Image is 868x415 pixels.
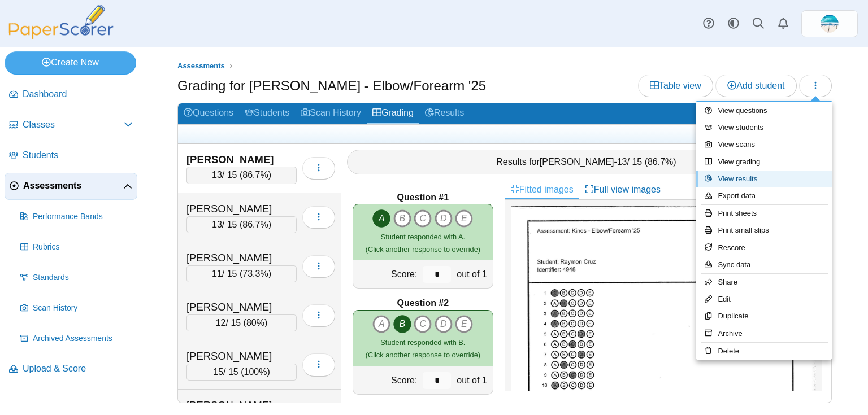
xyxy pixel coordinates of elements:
[186,167,297,184] div: / 15 ( )
[650,81,701,90] span: Table view
[455,209,473,228] i: E
[244,367,267,377] span: 100%
[505,180,579,199] a: Fitted images
[33,242,133,253] span: Rubrics
[16,264,137,291] a: Standards
[186,314,297,331] div: / 15 ( )
[186,216,297,233] div: / 15 ( )
[821,15,839,33] span: Chrissy Greenberg
[696,187,832,204] a: Export data
[242,220,268,229] span: 86.7%
[5,142,137,169] a: Students
[372,315,390,333] i: A
[393,209,411,228] i: B
[16,234,137,261] a: Rubrics
[186,265,297,282] div: / 15 ( )
[414,209,432,228] i: C
[454,366,492,394] div: out of 1
[16,295,137,322] a: Scan History
[178,103,239,124] a: Questions
[696,325,832,342] a: Archive
[216,318,226,327] span: 12
[212,220,222,229] span: 13
[380,338,465,347] span: Student responded with B.
[372,209,390,228] i: A
[186,364,297,381] div: / 15 ( )
[23,119,124,131] span: Classes
[186,349,297,364] div: [PERSON_NAME]
[186,251,297,265] div: [PERSON_NAME]
[177,62,225,70] span: Assessments
[696,119,832,136] a: View students
[33,333,133,344] span: Archived Assessments
[23,362,133,375] span: Upload & Score
[23,88,133,101] span: Dashboard
[212,269,222,278] span: 11
[715,75,796,97] a: Add student
[347,150,826,174] div: Results for - / 15 ( )
[435,315,453,333] i: D
[771,11,796,36] a: Alerts
[638,75,713,97] a: Table view
[213,367,223,377] span: 15
[5,81,137,108] a: Dashboard
[696,343,832,360] a: Delete
[579,180,666,199] a: Full view images
[5,173,137,200] a: Assessments
[696,239,832,256] a: Rescore
[186,202,297,216] div: [PERSON_NAME]
[381,233,465,241] span: Student responded with A.
[367,103,419,124] a: Grading
[821,15,839,33] img: ps.H1yuw66FtyTk4FxR
[414,315,432,333] i: C
[175,59,228,73] a: Assessments
[33,303,133,314] span: Scan History
[727,81,784,90] span: Add student
[366,338,480,359] small: (Click another response to override)
[5,112,137,139] a: Classes
[648,157,673,167] span: 86.7%
[455,315,473,333] i: E
[5,5,118,39] img: PaperScorer
[353,366,420,394] div: Score:
[16,203,137,230] a: Performance Bands
[186,398,297,413] div: [PERSON_NAME]
[246,318,264,327] span: 80%
[435,209,453,228] i: D
[186,152,297,167] div: [PERSON_NAME]
[696,154,832,171] a: View grading
[23,180,123,192] span: Assessments
[186,300,297,314] div: [PERSON_NAME]
[242,269,268,278] span: 73.3%
[540,157,614,167] span: [PERSON_NAME]
[696,256,832,273] a: Sync data
[454,260,492,288] div: out of 1
[33,211,133,222] span: Performance Bands
[16,325,137,352] a: Archived Assessments
[397,297,449,309] b: Question #2
[696,291,832,308] a: Edit
[696,274,832,291] a: Share
[5,51,136,74] a: Create New
[393,315,411,333] i: B
[419,103,470,124] a: Results
[33,272,133,283] span: Standards
[696,171,832,187] a: View results
[353,260,420,288] div: Score:
[295,103,367,124] a: Scan History
[696,102,832,119] a: View questions
[23,149,133,161] span: Students
[617,157,627,167] span: 13
[242,170,268,180] span: 86.7%
[366,233,480,254] small: (Click another response to override)
[397,191,449,204] b: Question #1
[212,170,222,180] span: 13
[177,76,486,95] h1: Grading for [PERSON_NAME] - Elbow/Forearm '25
[801,10,858,37] a: ps.H1yuw66FtyTk4FxR
[239,103,295,124] a: Students
[696,222,832,239] a: Print small slips
[5,356,137,383] a: Upload & Score
[696,205,832,222] a: Print sheets
[696,136,832,153] a: View scans
[5,31,118,41] a: PaperScorer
